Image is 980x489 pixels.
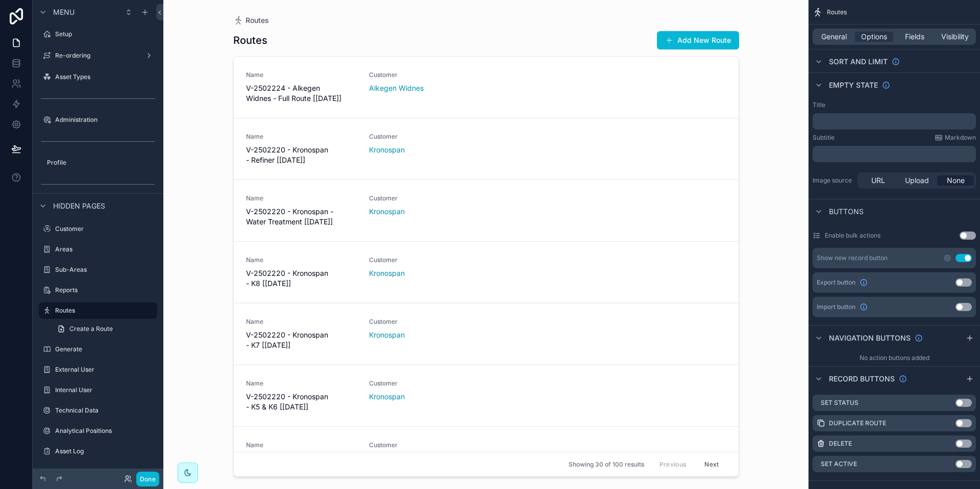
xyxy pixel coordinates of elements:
[55,225,155,233] label: Customer
[871,175,885,186] span: URL
[569,460,644,469] span: Showing 30 of 100 results
[39,423,157,439] a: Analytical Positions
[53,7,75,17] span: Menu
[136,472,159,486] button: Done
[813,176,853,185] label: Image source
[55,386,155,394] label: Internal User
[905,32,924,42] span: Fields
[945,134,976,142] span: Markdown
[813,101,825,109] label: Title
[55,345,155,353] label: Generate
[39,282,157,298] a: Reports
[39,112,157,128] a: Administration
[39,69,157,85] a: Asset Types
[827,8,847,16] span: Routes
[39,362,157,378] a: External User
[39,155,157,171] a: Profile
[825,231,880,240] label: Enable bulk actions
[817,254,888,262] div: Show new record button
[905,175,929,186] span: Upload
[829,207,864,217] span: Buttons
[829,333,911,343] span: Navigation buttons
[829,374,895,384] span: Record buttons
[935,134,976,142] a: Markdown
[829,57,888,67] span: Sort And Limit
[941,32,969,42] span: Visibility
[813,146,976,162] div: scrollable content
[39,262,157,278] a: Sub-Areas
[39,382,157,398] a: Internal User
[829,419,886,427] label: Duplicate Route
[39,402,157,419] a: Technical Data
[55,245,155,253] label: Areas
[39,241,157,258] a: Areas
[55,286,155,294] label: Reports
[39,443,157,459] a: Asset Log
[821,460,857,468] label: Set Active
[861,32,887,42] span: Options
[39,47,157,64] a: Re-ordering
[39,221,157,237] a: Customer
[55,447,155,455] label: Asset Log
[47,159,155,167] label: Profile
[55,266,155,274] label: Sub-Areas
[39,341,157,357] a: Generate
[51,321,157,337] a: Create a Route
[817,278,855,287] span: Export button
[55,73,155,81] label: Asset Types
[55,116,155,124] label: Administration
[55,306,151,315] label: Routes
[69,325,113,333] span: Create a Route
[808,350,980,366] div: No action buttons added
[817,303,855,311] span: Import button
[697,456,726,472] button: Next
[39,26,157,42] a: Setup
[55,427,155,435] label: Analytical Positions
[829,80,878,90] span: Empty state
[55,366,155,374] label: External User
[813,113,976,130] div: scrollable content
[55,52,141,60] label: Re-ordering
[821,32,847,42] span: General
[813,134,835,142] label: Subtitle
[947,175,965,186] span: None
[55,406,155,415] label: Technical Data
[829,440,852,448] label: Delete
[53,201,105,211] span: Hidden pages
[39,302,157,319] a: Routes
[821,399,859,407] label: Set Status
[55,30,155,38] label: Setup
